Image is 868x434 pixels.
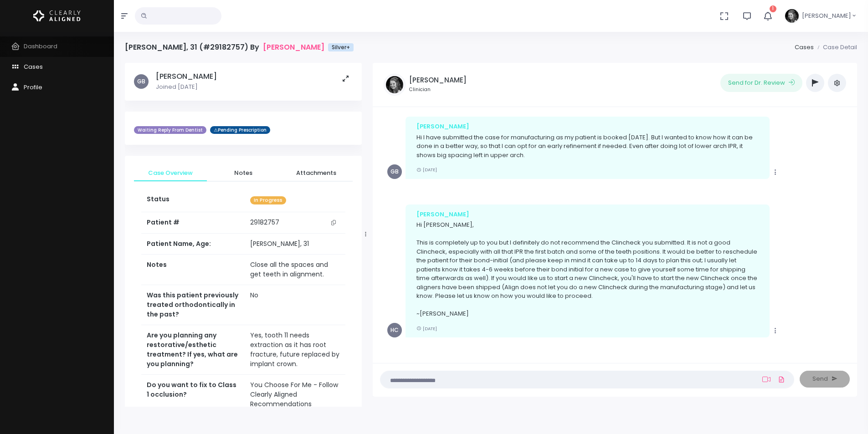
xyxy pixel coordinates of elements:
[776,371,787,388] a: Add Files
[795,43,814,51] a: Cases
[141,375,245,415] th: Do you want to fix to Class 1 occlusion?
[24,42,57,51] span: Dashboard
[210,126,270,134] span: ⚠Pending Prescription
[802,11,851,20] span: [PERSON_NAME]
[784,8,800,24] img: Header Avatar
[156,82,217,92] p: Joined [DATE]
[141,212,245,234] th: Patient #
[24,83,42,92] span: Profile
[245,375,345,415] td: You Choose For Me - Follow Clearly Aligned Recommendations
[141,234,245,255] th: Patient Name, Age:
[328,43,354,51] span: Silver+
[387,323,402,337] span: HC
[263,43,324,51] a: [PERSON_NAME]
[24,62,43,71] span: Cases
[770,5,776,12] span: 1
[156,72,217,81] h5: [PERSON_NAME]
[409,86,467,93] small: Clinician
[250,196,286,205] span: In Progress
[416,220,759,318] p: Hi [PERSON_NAME], This is completely up to you but I definitely do not recommend the Clincheck yo...
[125,43,354,51] h4: [PERSON_NAME], 31 (#29182757) By
[409,76,467,84] h5: [PERSON_NAME]
[141,168,200,178] span: Case Overview
[141,325,245,375] th: Are you planning any restorative/esthetic treatment? If yes, what are you planning?
[245,325,345,375] td: Yes, tooth 11 needs extraction as it has root fracture, future replaced by implant crown.
[416,133,759,160] p: Hi I have submitted the case for manufacturing as my patient is booked [DATE]. But I wanted to kn...
[416,167,437,173] small: [DATE]
[134,126,206,134] span: Waiting Reply From Dentist
[125,63,362,407] div: scrollable content
[416,122,759,131] div: [PERSON_NAME]
[141,285,245,325] th: Was this patient previously treated orthodontically in the past?
[416,210,759,219] div: [PERSON_NAME]
[134,74,149,89] span: GB
[141,189,245,212] th: Status
[416,326,437,332] small: [DATE]
[720,74,802,92] button: Send for Dr. Review
[760,376,772,383] a: Add Loom Video
[245,234,345,255] td: [PERSON_NAME], 31
[287,168,345,178] span: Attachments
[245,285,345,325] td: No
[387,164,402,179] span: GB
[814,43,857,52] li: Case Detail
[245,255,345,285] td: Close all the spaces and get teeth in alignment.
[214,168,272,178] span: Notes
[141,255,245,285] th: Notes
[33,6,81,26] img: Logo Horizontal
[245,212,345,233] td: 29182757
